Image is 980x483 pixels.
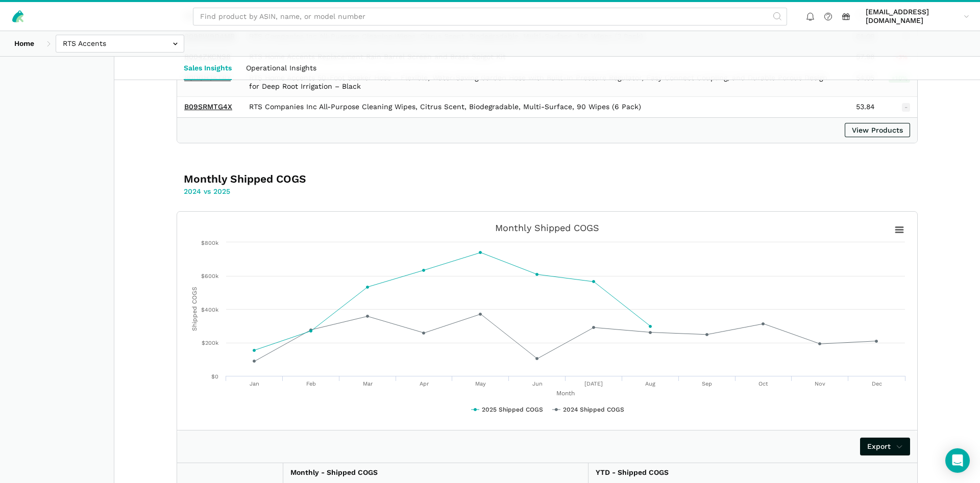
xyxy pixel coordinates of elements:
[556,390,575,397] tspan: Month
[758,380,768,387] text: Oct
[202,340,218,346] text: $200k
[702,380,712,387] text: Sep
[239,57,324,80] a: Operational Insights
[475,380,486,387] text: May
[177,57,239,80] a: Sales Insights
[838,97,881,117] td: 53.84
[201,273,218,279] text: $600k
[306,380,316,387] text: Feb
[902,103,911,112] span: -
[56,35,184,53] input: RTS Accents
[184,103,232,111] a: B09SRMTG4X
[645,380,655,387] text: Aug
[867,441,903,452] span: Export
[532,380,543,387] text: Jun
[420,380,429,387] text: Apr
[201,307,218,313] text: $400k
[866,8,960,26] span: [EMAIL_ADDRESS][DOMAIN_NAME]
[250,380,259,387] text: Jan
[860,438,911,455] a: Export
[495,222,599,233] tspan: Monthly Shipped COGS
[482,406,543,413] tspan: 2025 Shipped COGS
[363,380,373,387] text: Mar
[7,35,41,53] a: Home
[201,240,218,246] text: $800k
[862,6,973,27] a: [EMAIL_ADDRESS][DOMAIN_NAME]
[815,380,825,387] text: Nov
[242,97,838,117] td: RTS Companies Inc All-Purpose Cleaning Wipes, Citrus Scent, Biodegradable, Multi-Surface, 90 Wipe...
[184,73,231,82] a: B0DGH3KTRY
[845,123,910,137] a: View Products
[290,468,378,476] strong: Monthly - Shipped COGS
[184,172,482,186] h3: Monthly Shipped COGS
[838,68,881,97] td: 54.05
[945,448,970,473] div: Open Intercom Messenger
[193,8,787,26] input: Find product by ASIN, name, or model number
[584,380,603,387] text: [DATE]
[211,373,218,380] text: $0
[242,68,838,97] td: RTS Home Accents 50-Foot Soaker Hose – Flexible, Water-Saving Garden Hose with Built-In Pressure ...
[191,287,198,332] tspan: Shipped COGS
[184,186,482,197] p: 2024 vs 2025
[563,406,624,413] tspan: 2024 Shipped COGS
[872,380,882,387] text: Dec
[596,468,669,476] strong: YTD - Shipped COGS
